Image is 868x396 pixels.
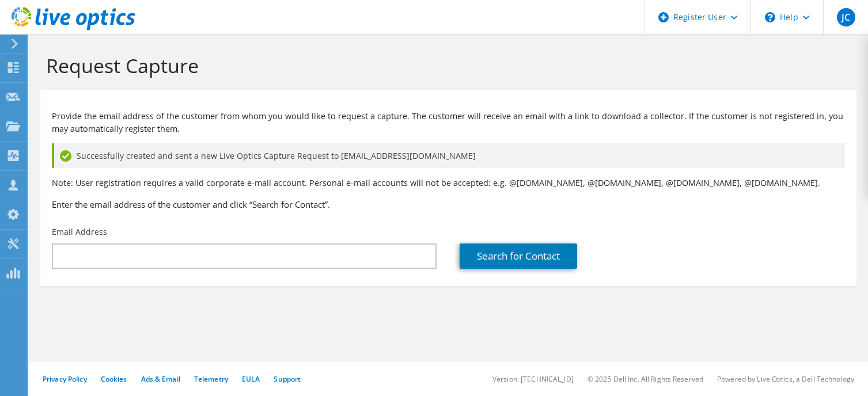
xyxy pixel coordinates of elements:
li: Powered by Live Optics, a Dell Technology [717,374,854,384]
span: Successfully created and sent a new Live Optics Capture Request to [EMAIL_ADDRESS][DOMAIN_NAME] [77,150,476,162]
a: Privacy Policy [43,374,87,384]
p: Note: User registration requires a valid corporate e-mail account. Personal e-mail accounts will ... [52,177,845,189]
a: Ads & Email [141,374,180,384]
span: JC [837,8,855,26]
a: Telemetry [194,374,228,384]
li: Version: [TECHNICAL_ID] [492,374,574,384]
svg: \n [765,12,775,22]
a: Support [274,374,301,384]
h1: Request Capture [46,54,845,78]
label: Email Address [52,226,107,238]
a: Search for Contact [460,243,577,269]
p: Provide the email address of the customer from whom you would like to request a capture. The cust... [52,110,845,135]
a: Cookies [101,374,127,384]
li: © 2025 Dell Inc. All Rights Reserved [587,374,703,384]
h3: Enter the email address of the customer and click “Search for Contact”. [52,198,845,211]
a: EULA [242,374,260,384]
